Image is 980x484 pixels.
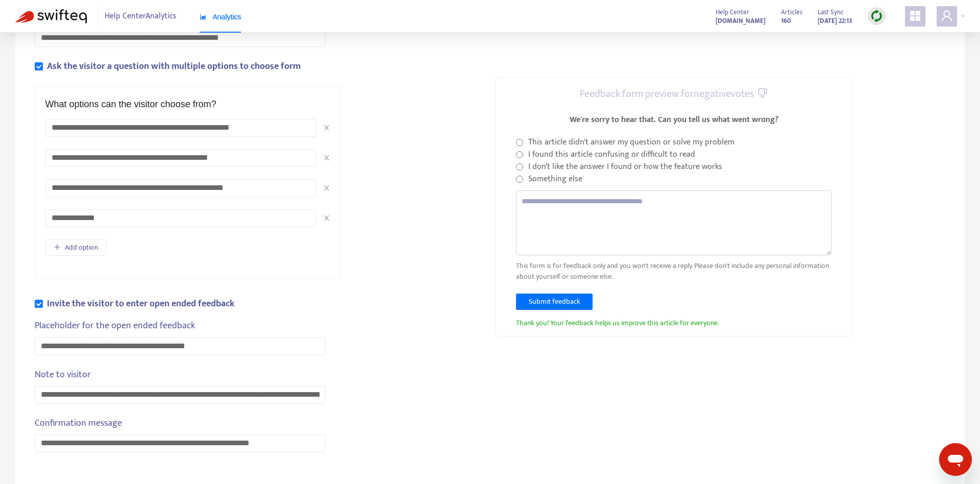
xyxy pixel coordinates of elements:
[323,184,330,191] span: close
[818,7,844,18] span: Last Sync
[35,434,326,452] input: Confirmation message
[323,214,330,222] span: close
[105,7,177,26] span: Help Center Analytics
[781,7,802,18] span: Articles
[528,173,582,185] label: Something else
[716,15,766,27] a: [DOMAIN_NAME]
[716,15,766,27] strong: [DOMAIN_NAME]
[870,10,883,22] img: sync.dc5367851b00ba804db3.png
[45,239,106,256] button: Add option
[15,9,87,23] img: Swifteq
[516,318,831,328] p: Thank you! Your feedback helps us improve this article for everyone.
[516,260,831,282] p: This form is for feedback only and you won't receive a reply. Please don't include any personal i...
[580,88,768,100] h4: Feedback form preview for negative votes
[45,97,216,111] div: What options can the visitor choose from?
[529,296,580,307] span: Submit feedback
[65,242,98,253] span: Add option
[909,10,921,22] span: appstore
[941,10,953,22] span: user
[818,15,852,27] strong: [DATE] 22:13
[47,296,235,311] b: Invite the visitor to enter open ended feedback
[323,154,330,161] span: close
[54,244,61,251] span: plus
[528,161,722,173] label: I don't like the answer I found or how the feature works
[528,149,695,161] label: I found this article confusing or difficult to read
[570,114,778,126] div: We're sorry to hear that. Can you tell us what went wrong?
[35,319,202,333] label: Placeholder for the open ended feedback
[323,124,330,131] span: close
[528,136,734,149] label: This article didn't answer my question or solve my problem
[35,416,129,430] label: Confirmation message
[516,294,593,310] button: Submit feedback
[47,59,301,74] b: Ask the visitor a question with multiple options to choose form
[716,7,749,18] span: Help Center
[35,337,326,355] input: Placeholder for the open ended feedback
[200,13,241,21] span: Analytics
[781,15,791,27] strong: 160
[35,386,326,404] input: Note to visitor
[939,443,972,476] iframe: Button to launch messaging window
[35,368,98,382] label: Note to visitor
[200,13,207,20] span: area-chart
